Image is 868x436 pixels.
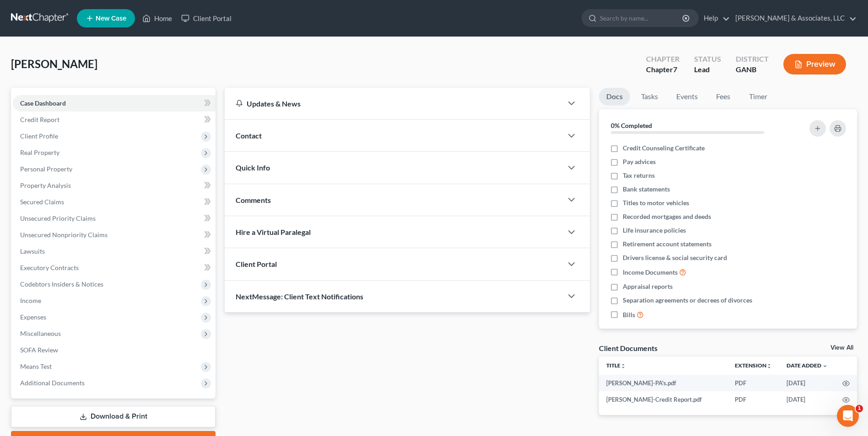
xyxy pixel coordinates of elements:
div: Lead [694,64,721,75]
span: Case Dashboard [20,99,66,107]
span: Drivers license & social security card [623,253,727,262]
span: Life insurance policies [623,226,686,235]
td: PDF [728,391,779,408]
span: Credit Counseling Certificate [623,144,705,153]
span: Tax returns [623,171,655,180]
span: Codebtors Insiders & Notices [20,280,103,288]
a: Fees [709,88,738,106]
input: Search by name... [600,10,684,27]
span: Quick Info [236,163,270,172]
span: Miscellaneous [20,330,61,337]
iframe: Intercom live chat [837,405,859,427]
span: Pay advices [623,157,656,166]
span: Unsecured Priority Claims [20,214,96,222]
span: Client Portal [236,260,277,268]
span: Recorded mortgages and deeds [623,212,711,221]
div: Client Documents [599,343,658,353]
span: Hire a Virtual Paralegal [236,228,311,236]
span: Bank statements [623,185,670,194]
td: [PERSON_NAME]-PA's.pdf [599,375,728,391]
a: Client Portal [177,10,236,27]
td: PDF [728,375,779,391]
span: NextMessage: Client Text Notifications [236,292,363,301]
a: Extensionunfold_more [735,362,772,369]
span: Titles to motor vehicles [623,198,689,207]
div: District [736,54,769,64]
a: Secured Claims [13,194,216,210]
a: View All [830,345,853,351]
span: Lawsuits [20,247,45,255]
span: Retirement account statements [623,239,712,249]
a: Timer [742,88,775,106]
span: Unsecured Nonpriority Claims [20,231,108,239]
button: Preview [783,54,846,74]
span: Expenses [20,313,46,321]
div: Chapter [646,54,679,64]
span: Contact [236,131,262,140]
a: Property Analysis [13,177,216,194]
strong: 0% Completed [611,122,652,129]
span: Client Profile [20,132,58,140]
a: Home [138,10,177,27]
i: expand_more [822,363,828,369]
a: [PERSON_NAME] & Associates, LLC [731,10,857,27]
i: unfold_more [766,363,772,369]
a: Events [669,88,705,106]
td: [DATE] [779,375,835,391]
span: Income [20,297,41,304]
div: GANB [736,64,769,75]
div: Updates & News [236,99,551,108]
td: [DATE] [779,391,835,408]
a: Unsecured Nonpriority Claims [13,227,216,243]
span: Additional Documents [20,379,85,387]
a: Help [699,10,730,27]
span: New Case [96,15,126,22]
span: Credit Report [20,116,59,123]
span: Bills [623,310,635,319]
span: Property Analysis [20,181,71,189]
a: Tasks [634,88,665,106]
span: Secured Claims [20,198,64,206]
i: unfold_more [620,363,626,369]
span: Personal Property [20,165,72,173]
td: [PERSON_NAME]-Credit Report.pdf [599,391,728,408]
span: Income Documents [623,268,678,277]
span: Real Property [20,149,59,156]
a: Unsecured Priority Claims [13,210,216,227]
div: Chapter [646,64,679,75]
a: Docs [599,88,630,106]
span: Appraisal reports [623,282,673,291]
span: 7 [673,65,677,74]
a: SOFA Review [13,342,216,358]
span: Separation agreements or decrees of divorces [623,296,752,305]
span: 1 [856,405,863,412]
a: Case Dashboard [13,95,216,112]
span: Means Test [20,362,52,370]
span: Comments [236,196,271,204]
a: Credit Report [13,112,216,128]
a: Titleunfold_more [606,362,626,369]
a: Lawsuits [13,243,216,260]
span: Executory Contracts [20,264,79,271]
a: Date Added expand_more [787,362,828,369]
a: Download & Print [11,406,216,427]
span: [PERSON_NAME] [11,57,97,70]
a: Executory Contracts [13,260,216,276]
div: Status [694,54,721,64]
span: SOFA Review [20,346,58,354]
